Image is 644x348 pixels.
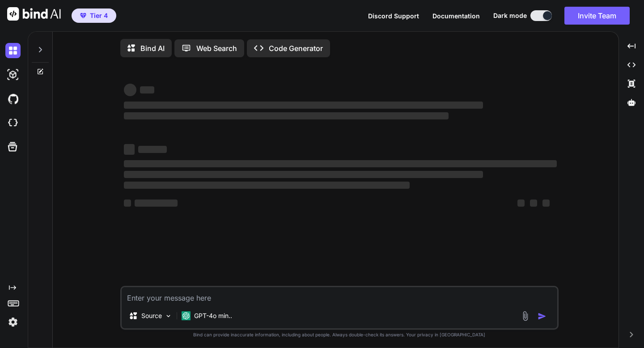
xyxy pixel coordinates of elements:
img: settings [5,314,21,330]
p: Bind AI [140,43,165,54]
span: ‌ [124,102,483,109]
span: ‌ [530,199,537,207]
span: Dark mode [493,11,527,20]
span: ‌ [124,144,135,155]
img: cloudideIcon [5,115,21,131]
button: Discord Support [368,11,419,21]
button: premiumTier 4 [72,8,116,23]
span: ‌ [138,146,167,153]
span: ‌ [124,84,136,96]
span: ‌ [124,182,410,189]
span: ‌ [517,199,525,207]
span: ‌ [124,112,449,119]
p: GPT-4o min.. [194,311,232,320]
span: ‌ [542,199,550,207]
span: ‌ [140,86,154,93]
span: ‌ [124,199,131,207]
button: Documentation [432,11,480,21]
img: attachment [520,311,530,321]
p: Bind can provide inaccurate information, including about people. Always double-check its answers.... [120,331,559,338]
img: icon [538,312,547,321]
img: Bind AI [7,7,61,21]
span: ‌ [124,171,483,178]
p: Web Search [196,43,237,54]
img: Pick Models [165,312,172,320]
span: Discord Support [368,12,419,20]
button: Invite Team [564,7,630,25]
img: GPT-4o mini [182,311,191,320]
p: Code Generator [269,43,323,54]
img: githubDark [5,91,21,106]
img: darkAi-studio [5,67,21,82]
img: premium [80,13,86,18]
span: ‌ [135,199,178,207]
span: Documentation [432,12,480,20]
span: Tier 4 [90,11,108,20]
img: darkChat [5,43,21,58]
span: ‌ [124,160,557,167]
p: Source [141,311,162,320]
